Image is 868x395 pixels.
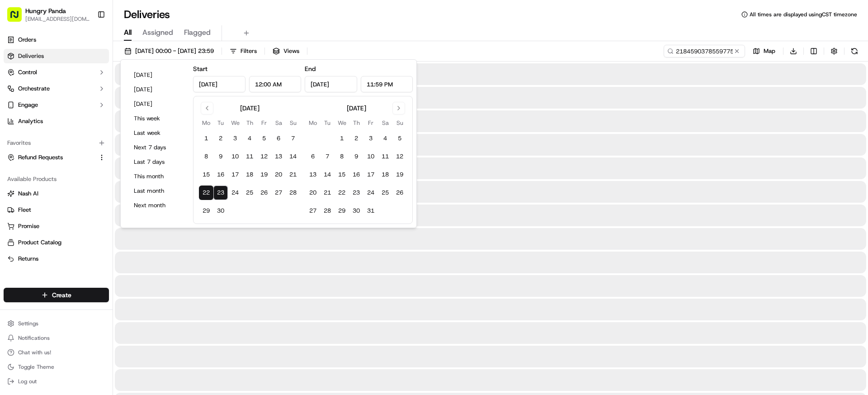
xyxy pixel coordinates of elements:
div: [DATE] [240,104,259,113]
button: Go to previous month [201,102,213,114]
button: 9 [213,149,228,164]
button: Returns [4,252,109,266]
span: Control [18,68,37,76]
div: Available Products [4,172,109,186]
input: Type to search [664,45,745,57]
button: 10 [228,149,242,164]
button: This month [130,170,184,183]
button: 8 [335,149,349,164]
span: API Documentation [85,202,145,211]
button: 7 [286,131,300,146]
a: Returns [7,255,105,263]
span: Analytics [18,117,43,125]
button: 7 [320,149,335,164]
button: 26 [257,186,271,200]
button: 4 [378,131,392,146]
button: Start new chat [154,89,165,100]
button: [DATE] [130,98,184,110]
p: Welcome 👋 [9,36,165,51]
span: Assigned [142,27,173,38]
button: This week [130,112,184,125]
button: Go to next month [392,102,405,114]
a: 💻API Documentation [73,199,149,215]
button: 21 [286,167,300,182]
span: Product Catalog [18,238,61,247]
th: Friday [363,118,378,128]
img: 1736555255976-a54dd68f-1ca7-489b-9aae-adbdc363a1c4 [9,86,25,103]
span: Create [52,290,71,300]
a: Fleet [7,206,105,214]
th: Wednesday [228,118,242,128]
button: Promise [4,219,109,233]
div: We're available if you need us! [41,95,124,103]
a: 📗Knowledge Base [5,199,73,215]
button: Product Catalog [4,235,109,250]
button: Next month [130,199,184,212]
button: 4 [242,131,257,146]
span: Pylon [90,224,109,231]
button: Map [749,45,779,57]
button: 15 [199,167,213,182]
button: 17 [228,167,242,182]
button: 2 [213,131,228,146]
span: Settings [18,320,38,327]
button: Nash AI [4,186,109,201]
button: [DATE] [130,83,184,96]
span: Orders [18,36,36,44]
button: 14 [320,167,335,182]
button: 11 [378,149,392,164]
button: 22 [199,186,213,200]
button: 27 [271,186,286,200]
button: 28 [286,186,300,200]
button: Filters [226,45,261,57]
span: Returns [18,255,38,263]
button: 14 [286,149,300,164]
button: 27 [306,204,320,218]
th: Sunday [286,118,300,128]
button: See all [140,116,165,127]
button: Notifications [4,332,109,344]
button: 20 [306,186,320,200]
button: 16 [213,167,228,182]
button: 10 [363,149,378,164]
input: Date [305,76,357,92]
button: Hungry Panda [25,6,66,15]
a: Refund Requests [7,153,94,162]
th: Monday [306,118,320,128]
button: 24 [228,186,242,200]
button: Settings [4,317,109,330]
button: Toggle Theme [4,361,109,373]
span: 8月27日 [80,165,101,172]
th: Tuesday [213,118,228,128]
span: All [124,27,132,38]
label: End [305,65,316,73]
th: Tuesday [320,118,335,128]
span: All times are displayed using CST timezone [750,11,857,18]
button: 19 [392,167,407,182]
button: 24 [363,186,378,200]
input: Time [361,76,413,92]
button: [EMAIL_ADDRESS][DOMAIN_NAME] [25,15,90,23]
button: 6 [306,149,320,164]
button: Refresh [848,45,861,57]
a: Nash AI [7,190,105,198]
button: Next 7 days [130,141,184,154]
span: Nash AI [18,190,38,198]
button: Views [269,45,303,57]
button: [DATE] [130,69,184,81]
button: Log out [4,375,109,388]
label: Start [193,65,208,73]
button: 23 [349,186,363,200]
span: [PERSON_NAME] [28,165,73,172]
button: 12 [257,149,271,164]
th: Sunday [392,118,407,128]
span: Chat with us! [18,349,51,356]
button: 30 [213,204,228,218]
button: 29 [335,204,349,218]
div: 📗 [9,203,16,210]
span: Refund Requests [18,153,63,162]
button: 22 [335,186,349,200]
th: Wednesday [335,118,349,128]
